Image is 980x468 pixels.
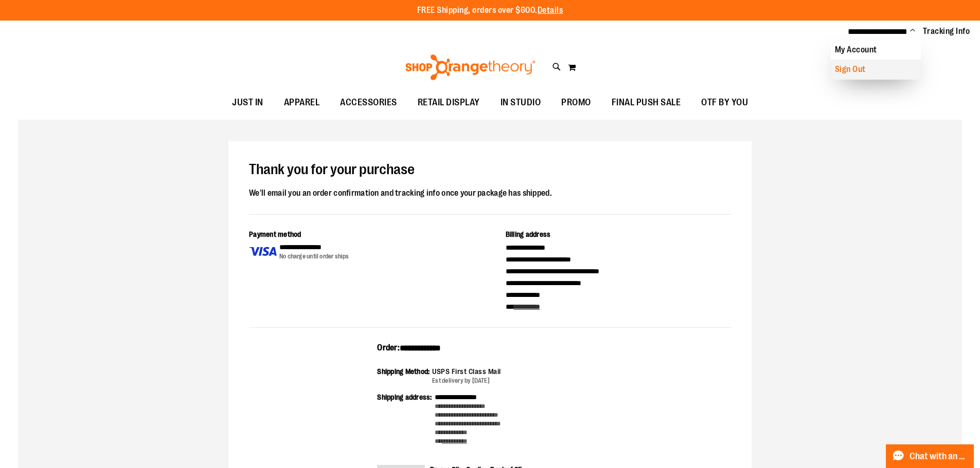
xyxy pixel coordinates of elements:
[506,229,732,242] div: Billing address
[377,342,603,361] div: Order:
[910,452,968,461] span: Chat with an Expert
[249,162,731,178] h1: Thank you for your purchase
[404,54,537,80] img: Shop Orangetheory
[340,91,397,114] span: ACCESSORIES
[612,91,681,114] span: FINAL PUSH SALE
[501,91,541,114] span: IN STUDIO
[831,60,921,79] a: Sign Out
[831,40,921,60] a: My Account
[561,91,591,114] span: PROMO
[284,91,320,114] span: APPAREL
[377,366,432,385] div: Shipping Method:
[432,377,490,384] span: Est delivery by [DATE]
[910,26,915,36] button: Account menu
[417,5,563,16] p: FREE Shipping, orders over $600.
[377,392,434,446] div: Shipping address:
[249,186,731,200] div: We'll email you an order confirmation and tracking info once your package has shipped.
[279,252,350,261] div: No charge until order ships
[886,444,974,468] button: Chat with an Expert
[432,366,501,377] div: USPS First Class Mail
[249,242,277,261] img: Payment type icon
[538,6,563,15] a: Details
[701,91,748,114] span: OTF BY YOU
[418,91,480,114] span: RETAIL DISPLAY
[249,229,475,242] div: Payment method
[232,91,263,114] span: JUST IN
[923,26,970,37] a: Tracking Info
